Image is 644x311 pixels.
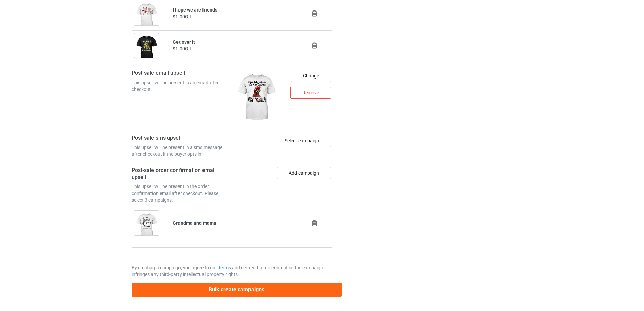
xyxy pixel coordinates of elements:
b: Grandma and mama [173,220,216,226]
b: I hope we are friends [173,7,217,13]
h4: Post-sale order confirmation email upsell [132,167,230,181]
p: By creating a campaign, you agree to our and certify that no content in this campaign infringes a... [132,264,332,278]
a: Terms [218,265,231,270]
b: Get over it [173,39,195,45]
div: $1.00 Off [173,45,291,52]
div: $1.00 Off [173,13,291,20]
h4: Post-sale email upsell [132,70,230,77]
div: Select campaign [273,135,331,147]
div: This upsell will be present in the order confirmation email after checkout. Please select 3 campa... [132,183,230,203]
div: Change [291,70,331,82]
div: This upsell will be present in an email after checkout. [132,79,230,93]
div: This upsell will be present in a sms message after checkout if the buyer opts in. [132,144,230,157]
h4: Post-sale sms upsell [132,135,230,142]
div: Remove [290,87,331,99]
button: Add campaign [277,167,331,179]
img: regular.jpg [234,70,279,125]
button: Bulk create campaigns [132,283,342,296]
